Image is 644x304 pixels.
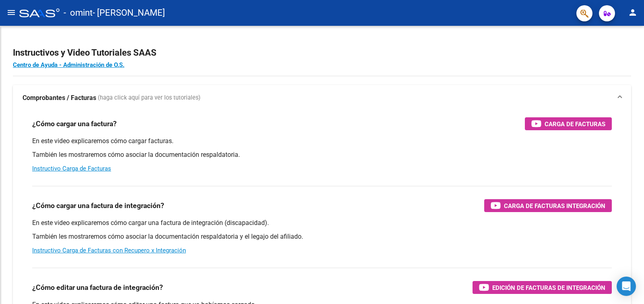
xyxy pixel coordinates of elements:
span: - omint [64,4,93,22]
a: Centro de Ayuda - Administración de O.S. [13,61,124,69]
button: Edición de Facturas de integración [473,281,612,294]
mat-expansion-panel-header: Comprobantes / Facturas (haga click aquí para ver los tutoriales) [13,85,631,111]
div: Open Intercom Messenger [617,277,636,296]
h3: ¿Cómo editar una factura de integración? [32,282,163,293]
mat-icon: person [628,8,638,17]
mat-icon: menu [6,8,16,17]
h3: ¿Cómo cargar una factura de integración? [32,200,164,211]
strong: Comprobantes / Facturas [23,94,96,102]
p: También les mostraremos cómo asociar la documentación respaldatoria y el legajo del afiliado. [32,232,612,241]
p: En este video explicaremos cómo cargar facturas. [32,137,612,146]
button: Carga de Facturas Integración [484,199,612,212]
a: Instructivo Carga de Facturas con Recupero x Integración [32,247,186,254]
h3: ¿Cómo cargar una factura? [32,118,117,129]
span: (haga click aquí para ver los tutoriales) [98,94,200,102]
a: Instructivo Carga de Facturas [32,165,111,172]
button: Carga de Facturas [525,117,612,130]
h2: Instructivos y Video Tutoriales SAAS [13,45,631,60]
span: Carga de Facturas Integración [504,201,605,211]
p: En este video explicaremos cómo cargar una factura de integración (discapacidad). [32,219,612,227]
span: - [PERSON_NAME] [93,4,165,22]
span: Carga de Facturas [545,119,605,129]
p: También les mostraremos cómo asociar la documentación respaldatoria. [32,150,612,159]
span: Edición de Facturas de integración [492,283,605,293]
